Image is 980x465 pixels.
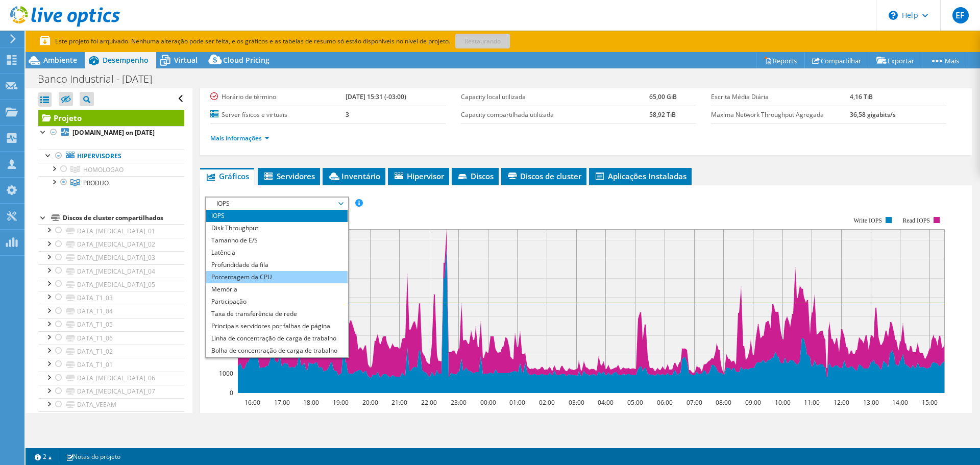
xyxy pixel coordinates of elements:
[594,171,687,181] span: Aplicações Instaladas
[83,165,124,174] span: HOMOLOGAO
[922,53,967,68] a: Mais
[38,318,184,331] a: DATA_T1_05
[657,398,673,407] text: 06:00
[206,283,348,296] li: Memória
[362,398,378,407] text: 20:00
[59,450,128,463] a: Notas do projeto
[206,234,348,247] li: Tamanho de E/S
[892,398,908,407] text: 14:00
[38,398,184,411] a: DATA_VEEAM
[263,171,315,181] span: Servidores
[274,398,290,407] text: 17:00
[393,171,444,181] span: Hipervisor
[391,398,407,407] text: 21:00
[38,176,184,189] a: PRODUO
[421,398,437,407] text: 22:00
[40,36,540,47] p: Este projeto foi arquivado. Nenhuma alteração pode ser feita, e os gráficos e as tabelas de resum...
[38,110,184,126] a: Projeto
[230,388,233,397] text: 0
[206,247,348,259] li: Latência
[38,126,184,139] a: [DOMAIN_NAME] on [DATE]
[219,369,233,378] text: 1000
[38,291,184,304] a: DATA_T1_03
[38,411,184,425] a: DATA_[MEDICAL_DATA]_08
[509,398,525,407] text: 01:00
[333,398,349,407] text: 19:00
[303,398,319,407] text: 18:00
[649,92,677,101] b: 65,00 GiB
[43,55,77,65] span: Ambiente
[539,398,555,407] text: 02:00
[206,308,348,320] li: Taxa de transferência de rede
[480,398,496,407] text: 00:00
[889,11,898,20] svg: \n
[38,163,184,176] a: HOMOLOGAO
[869,53,922,68] a: Exportar
[711,92,850,102] label: Escrita Média Diária
[569,398,584,407] text: 03:00
[346,110,349,119] b: 3
[457,171,494,181] span: Discos
[38,264,184,278] a: DATA_[MEDICAL_DATA]_04
[863,398,879,407] text: 13:00
[206,332,348,345] li: Linha de concentração de carga de trabalho
[206,222,348,234] li: Disk Throughput
[210,110,346,120] label: Server físicos e virtuais
[38,238,184,251] a: DATA_[MEDICAL_DATA]_02
[461,110,649,120] label: Capacity compartilhada utilizada
[83,179,109,187] span: PRODUO
[38,278,184,291] a: DATA_[MEDICAL_DATA]_05
[210,134,269,142] a: Mais informações
[775,398,791,407] text: 10:00
[206,320,348,332] li: Principais servidores por falhas de página
[850,92,873,101] b: 4,16 TiB
[206,259,348,271] li: Profundidade da fila
[346,92,406,101] b: [DATE] 15:31 (-03:00)
[211,198,342,210] span: IOPS
[627,398,643,407] text: 05:00
[598,398,614,407] text: 04:00
[716,398,731,407] text: 08:00
[223,55,269,65] span: Cloud Pricing
[206,345,348,357] li: Bolha de concentração de carga de trabalho
[804,53,869,68] a: Compartilhar
[451,398,467,407] text: 23:00
[506,171,581,181] span: Discos de cluster
[38,224,184,237] a: DATA_[MEDICAL_DATA]_01
[745,398,761,407] text: 09:00
[206,271,348,283] li: Porcentagem da CPU
[72,128,155,137] b: [DOMAIN_NAME] on [DATE]
[174,55,198,65] span: Virtual
[38,331,184,345] a: DATA_T1_06
[38,305,184,318] a: DATA_T1_04
[38,345,184,358] a: DATA_T1_02
[38,372,184,385] a: DATA_[MEDICAL_DATA]_06
[850,110,896,119] b: 36,58 gigabits/s
[687,398,702,407] text: 07:00
[922,398,938,407] text: 15:00
[205,171,249,181] span: Gráficos
[206,296,348,308] li: Participação
[328,171,380,181] span: Inventário
[63,212,184,224] div: Discos de cluster compartilhados
[711,110,850,120] label: Maxima Network Throughput Agregada
[804,398,820,407] text: 11:00
[649,110,676,119] b: 58,92 TiB
[103,55,149,65] span: Desempenho
[461,92,649,102] label: Capacity local utilizada
[853,217,882,224] text: Write IOPS
[834,398,849,407] text: 12:00
[952,7,969,23] span: EF
[756,53,805,68] a: Reports
[38,358,184,371] a: DATA_T1_01
[28,450,59,463] a: 2
[38,251,184,264] a: DATA_[MEDICAL_DATA]_03
[210,92,346,102] label: Horário de término
[903,217,930,224] text: Read IOPS
[38,150,184,163] a: Hipervisores
[38,385,184,398] a: DATA_[MEDICAL_DATA]_07
[244,398,260,407] text: 16:00
[206,210,348,222] li: IOPS
[33,74,168,85] h1: Banco Industrial - [DATE]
